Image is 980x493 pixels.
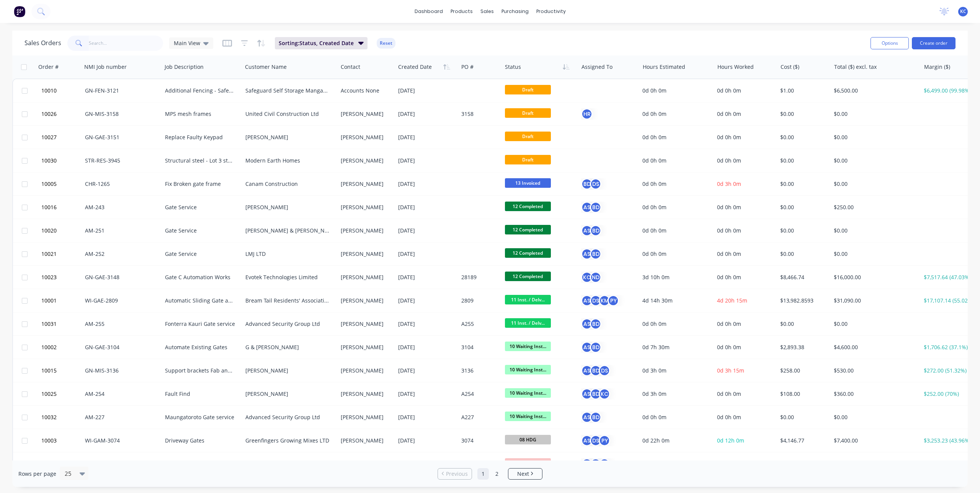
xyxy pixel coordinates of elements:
[581,342,601,353] button: ASBD
[85,460,155,468] div: WI-BLS-3066
[581,225,601,236] button: ASBD
[780,367,825,374] div: $258.00
[341,390,389,398] div: [PERSON_NAME]
[341,87,389,94] div: Accounts None
[581,178,593,190] div: BD
[84,63,127,71] div: NMI Job number
[505,202,551,211] span: 12 Completed
[245,227,330,234] div: [PERSON_NAME] & [PERSON_NAME]
[398,110,455,118] div: [DATE]
[41,437,57,444] span: 10003
[505,63,521,71] div: Status
[341,227,389,234] div: [PERSON_NAME]
[780,273,825,281] div: $8,466.74
[85,343,155,351] div: GN-GAE-3104
[85,87,155,94] div: GN-FEN-3121
[477,468,489,480] a: Page 1 is your current page
[85,110,155,118] div: GN-MIS-3158
[461,273,497,281] div: 28189
[834,180,913,188] div: $0.00
[398,297,455,304] div: [DATE]
[85,297,155,304] div: WI-GAE-2809
[41,133,57,141] span: 10027
[780,437,825,444] div: $4,146.77
[924,297,972,304] div: $17,107.14 (55.02%)
[642,343,707,351] div: 0d 7h 30m
[590,365,601,376] div: BD
[165,87,235,94] div: Additional Fencing - Safeguard Storage
[165,180,235,188] div: Fix Broken gate frame
[398,437,455,444] div: [DATE]
[780,203,825,211] div: $0.00
[590,225,601,236] div: BD
[341,157,389,164] div: [PERSON_NAME]
[41,273,57,281] span: 10023
[14,6,25,17] img: Factory
[642,227,707,234] div: 0d 0h 0m
[505,295,551,304] span: 11 Inst. / Delv...
[505,155,551,164] span: Draft
[165,273,235,281] div: Gate C Automation Works
[477,6,498,17] div: sales
[834,367,913,374] div: $530.00
[461,437,497,444] div: 3074
[834,227,913,234] div: $0.00
[834,133,913,141] div: $0.00
[505,85,551,94] span: Draft
[398,87,455,94] div: [DATE]
[581,365,610,376] button: ASBDDS
[461,343,497,351] div: 3104
[398,180,455,188] div: [DATE]
[590,318,601,330] div: BD
[461,110,497,118] div: 3158
[780,413,825,421] div: $0.00
[39,406,85,429] button: 10032
[245,157,330,164] div: Modern Earth Homes
[398,367,455,374] div: [DATE]
[834,297,913,304] div: $31,090.00
[505,272,551,281] span: 12 Completed
[245,87,330,94] div: Safeguard Self Storage Mangawahi Ltd
[642,390,707,398] div: 0d 3h 0m
[834,413,913,421] div: $0.00
[581,272,593,283] div: KC
[398,227,455,234] div: [DATE]
[39,149,85,172] button: 10030
[834,437,913,444] div: $7,400.00
[505,132,551,141] span: Draft
[165,63,204,71] div: Job Description
[41,250,57,258] span: 10021
[581,412,593,423] div: AS
[781,63,799,71] div: Cost ($)
[85,180,155,188] div: CHR-1265
[398,63,432,71] div: Created Date
[717,133,741,141] span: 0d 0h 0m
[85,250,155,258] div: AM-252
[642,133,707,141] div: 0d 0h 0m
[780,343,825,351] div: $2,893.38
[505,108,551,118] span: Draft
[581,108,593,120] div: HR
[341,273,389,281] div: [PERSON_NAME]
[245,390,330,398] div: [PERSON_NAME]
[341,180,389,188] div: [PERSON_NAME]
[39,219,85,242] button: 10020
[39,126,85,149] button: 10027
[461,367,497,374] div: 3136
[165,227,235,234] div: Gate Service
[275,37,367,49] button: Sorting:Status, Created Date
[924,273,972,281] div: $7,517.64 (47.03%)
[590,272,601,283] div: ND
[505,225,551,234] span: 12 Completed
[505,435,551,444] span: 08 HDG
[834,157,913,164] div: $0.00
[39,266,85,289] button: 10023
[581,295,593,306] div: AS
[581,412,601,423] button: ASBD
[642,460,707,468] div: 1d 20h 0m
[41,390,57,398] span: 10025
[245,320,330,328] div: Advanced Security Group Ltd
[461,297,497,304] div: 2809
[85,203,155,211] div: AM-243
[41,413,57,421] span: 10032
